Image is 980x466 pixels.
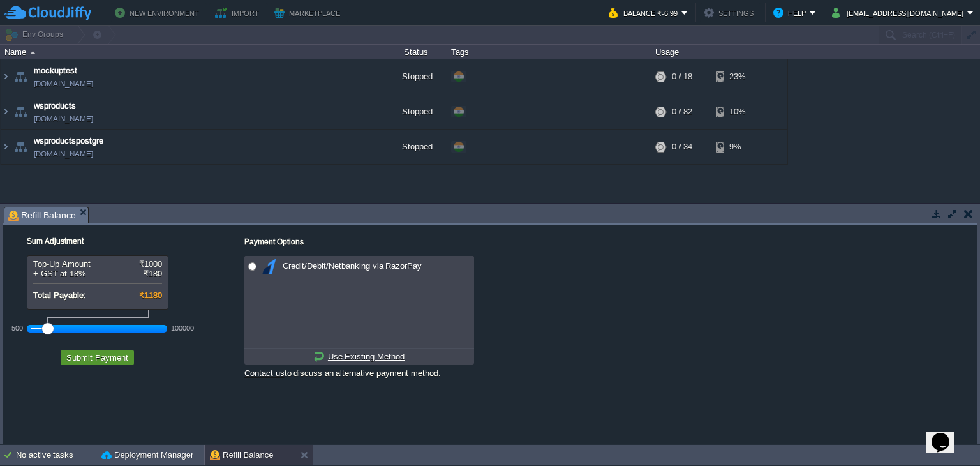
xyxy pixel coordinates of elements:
[1,94,11,129] img: AMDAwAAAACH5BAEAAAAALAAAAAABAAEAAAICRAEAOw==
[652,45,787,59] div: Usage
[704,5,757,20] button: Settings
[63,352,132,363] button: Submit Payment
[609,5,681,20] button: Balance ₹-6.99
[383,94,447,129] div: Stopped
[34,147,93,160] a: [DOMAIN_NAME]
[383,59,447,94] div: Stopped
[773,5,810,20] button: Help
[11,324,23,332] div: 500
[171,324,194,332] div: 100000
[33,259,162,269] div: Top-Up Amount
[144,269,162,278] span: ₹180
[34,112,93,125] a: [DOMAIN_NAME]
[30,51,36,54] img: AMDAwAAAACH5BAEAAAAALAAAAAABAAEAAAICRAEAOw==
[244,237,304,246] label: Payment Options
[672,59,692,94] div: 0 / 18
[383,130,447,164] div: Stopped
[139,290,162,300] span: ₹1180
[716,130,758,164] div: 9%
[101,449,193,462] button: Deployment Manager
[832,5,967,20] button: [EMAIL_ADDRESS][DOMAIN_NAME]
[215,5,263,20] button: Import
[33,290,162,300] div: Total Payable:
[11,130,29,164] img: AMDAwAAAACH5BAEAAAAALAAAAAABAAEAAAICRAEAOw==
[10,237,84,246] label: Sum Adjustment
[210,449,274,462] button: Refill Balance
[384,45,447,59] div: Status
[1,130,11,164] img: AMDAwAAAACH5BAEAAAAALAAAAAABAAEAAAICRAEAOw==
[672,130,692,164] div: 0 / 34
[448,45,651,59] div: Tags
[16,445,96,465] div: No active tasks
[244,365,474,379] div: to discuss an alternative payment method.
[33,269,162,278] div: + GST at 18%
[328,352,405,361] u: Use Existing Method
[716,94,758,129] div: 10%
[11,59,29,94] img: AMDAwAAAACH5BAEAAAAALAAAAAABAAEAAAICRAEAOw==
[8,207,76,223] span: Refill Balance
[1,45,383,59] div: Name
[1,59,11,94] img: AMDAwAAAACH5BAEAAAAALAAAAAABAAEAAAICRAEAOw==
[716,59,758,94] div: 23%
[311,349,408,365] a: Use Existing Method
[115,5,203,20] button: New Environment
[262,259,277,274] img: razorpay.png
[34,77,93,90] a: [DOMAIN_NAME]
[279,261,422,271] span: Credit/Debit/Netbanking via RazorPay
[672,94,692,129] div: 0 / 82
[244,368,285,378] a: Contact us
[274,5,344,20] button: Marketplace
[4,5,91,21] img: CloudJiffy
[34,135,103,147] a: wsproductspostgre
[926,415,967,453] iframe: chat widget
[139,259,162,269] span: ₹1000
[34,64,77,77] a: mockuptest
[11,94,29,129] img: AMDAwAAAACH5BAEAAAAALAAAAAABAAEAAAICRAEAOw==
[34,100,76,112] a: wsproducts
